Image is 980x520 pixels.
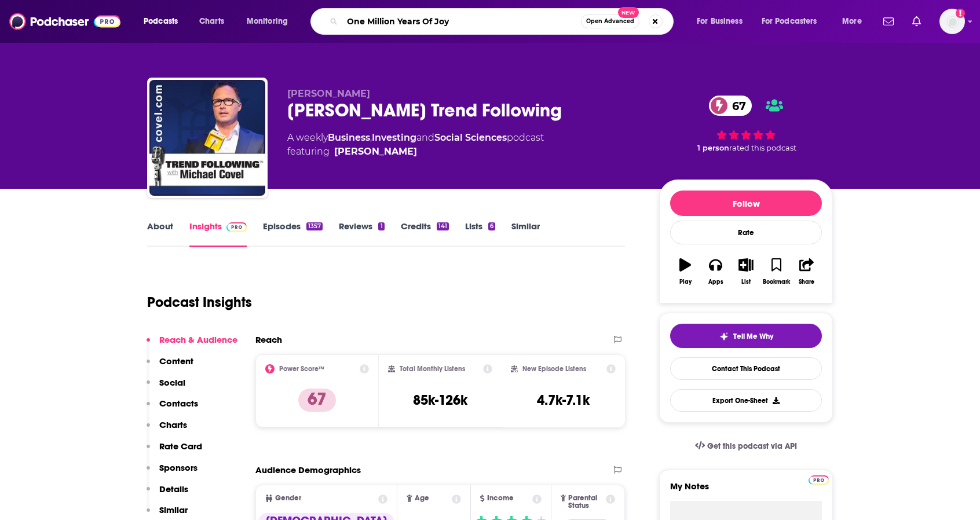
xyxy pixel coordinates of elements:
[287,131,544,159] div: A weekly podcast
[670,221,822,244] div: Rate
[670,389,822,412] button: Export One-Sheet
[763,279,790,285] div: Bookmark
[908,12,926,31] a: Show notifications dropdown
[700,251,730,292] button: Apps
[339,221,384,247] a: Reviews1
[372,132,416,143] a: Investing
[956,9,965,18] svg: Add a profile image
[939,9,965,34] button: Show profile menu
[415,495,429,502] span: Age
[199,13,224,30] span: Charts
[147,377,185,398] button: Social
[939,9,965,34] span: Logged in as CaveHenricks
[159,441,202,452] p: Rate Card
[147,484,188,505] button: Details
[586,19,634,24] span: Open Advanced
[144,13,178,30] span: Podcasts
[719,332,729,341] img: tell me why sparkle
[136,12,193,31] button: open menu
[834,12,876,31] button: open menu
[287,145,544,159] span: featuring
[741,279,751,285] div: List
[189,221,247,247] a: InsightsPodchaser Pro
[147,441,202,462] button: Rate Card
[413,391,467,409] h3: 85k-126k
[511,221,540,247] a: Similar
[487,495,514,502] span: Income
[670,251,700,292] button: Play
[159,334,237,345] p: Reach & Audience
[708,279,723,285] div: Apps
[400,365,465,373] h2: Total Monthly Listens
[226,222,247,232] img: Podchaser Pro
[255,334,282,345] h2: Reach
[709,96,752,116] a: 67
[733,332,773,341] span: Tell Me Why
[537,391,590,409] h3: 4.7k-7.1k
[670,324,822,348] button: tell me why sparkleTell Me Why
[159,398,198,409] p: Contacts
[697,13,743,30] span: For Business
[321,8,685,35] div: Search podcasts, credits, & more...
[192,12,231,31] a: Charts
[328,132,370,143] a: Business
[306,222,323,230] div: 1357
[434,132,507,143] a: Social Sciences
[697,144,729,152] span: 1 person
[159,462,198,473] p: Sponsors
[147,334,237,356] button: Reach & Audience
[842,13,862,30] span: More
[147,419,187,441] button: Charts
[721,96,752,116] span: 67
[147,221,173,247] a: About
[488,222,495,230] div: 6
[147,356,193,377] button: Content
[581,14,639,28] button: Open AdvancedNew
[298,389,336,412] p: 67
[9,10,120,32] img: Podchaser - Follow, Share and Rate Podcasts
[754,12,834,31] button: open menu
[939,9,965,34] img: User Profile
[670,357,822,380] a: Contact This Podcast
[689,12,757,31] button: open menu
[401,221,449,247] a: Credits141
[159,484,188,495] p: Details
[275,495,301,502] span: Gender
[437,222,449,230] div: 141
[159,419,187,430] p: Charts
[247,13,288,30] span: Monitoring
[670,481,822,501] label: My Notes
[762,13,817,30] span: For Podcasters
[659,88,833,160] div: 67 1 personrated this podcast
[255,464,361,475] h2: Audience Demographics
[378,222,384,230] div: 1
[679,279,692,285] div: Play
[287,88,370,99] span: [PERSON_NAME]
[707,441,797,451] span: Get this podcast via API
[263,221,323,247] a: Episodes1357
[342,12,581,31] input: Search podcasts, credits, & more...
[522,365,586,373] h2: New Episode Listens
[147,462,198,484] button: Sponsors
[809,475,829,485] img: Podchaser Pro
[159,504,188,515] p: Similar
[670,191,822,216] button: Follow
[618,7,639,18] span: New
[147,398,198,419] button: Contacts
[149,80,265,196] img: Michael Covel's Trend Following
[334,145,417,159] a: Michael Covel
[731,251,761,292] button: List
[799,279,814,285] div: Share
[159,377,185,388] p: Social
[465,221,495,247] a: Lists6
[792,251,822,292] button: Share
[568,495,604,510] span: Parental Status
[279,365,324,373] h2: Power Score™
[159,356,193,367] p: Content
[809,474,829,485] a: Pro website
[686,432,806,460] a: Get this podcast via API
[879,12,898,31] a: Show notifications dropdown
[370,132,372,143] span: ,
